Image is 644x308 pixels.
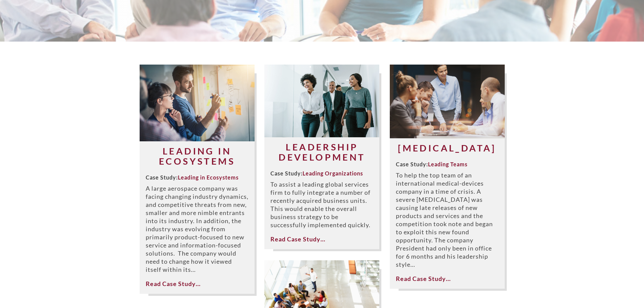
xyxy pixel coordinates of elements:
img: Leadership Development [264,65,379,137]
a: Leading Organizations [303,170,363,176]
a: Leadership Development [279,141,365,163]
p: To help the top team of an international medical-devices company in a time of crisis. A severe [M... [396,171,499,268]
a: Read Case Study… [270,235,326,243]
a: Read Case Study… [396,275,451,282]
a: Leading Teams [428,161,468,167]
a: Leading in Ecosystems [159,145,235,167]
a: [MEDICAL_DATA] [398,142,496,153]
p: A large aerospace company was facing changing industry dynamics, and competitive threats from new... [146,184,248,274]
a: Read Case Study… [146,280,201,287]
div: Case Study: [146,173,248,182]
img: Crisis Intervention [390,65,505,138]
div: Case Study: [396,160,499,168]
p: To assist a leading global services firm to fully integrate a number of recently acquired busines... [270,180,373,229]
a: Leading in Ecosystems [178,174,239,181]
img: Leading in Ecosystems [140,65,255,141]
div: Case Study: [270,169,373,177]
